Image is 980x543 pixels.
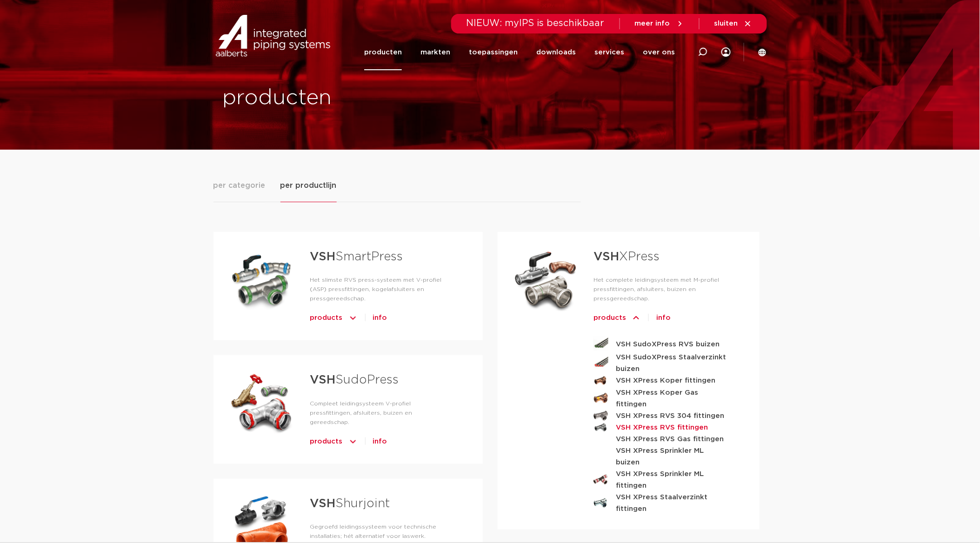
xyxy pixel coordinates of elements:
[616,351,729,375] strong: VSH SudoXPress Staalverzinkt buizen
[616,491,729,515] strong: VSH XPress Staalverzinkt fittingen
[594,34,624,70] a: services
[632,311,641,325] img: icon-chevron-up-1.svg
[310,497,390,510] a: VSHShurjoint
[593,251,619,263] strong: VSH
[223,83,486,113] h1: producten
[616,445,729,468] strong: VSH XPress Sprinkler ML buizen
[593,375,729,386] a: VSH XPress Koper fittingen
[593,445,729,468] a: VSH XPress Sprinkler ML buizen
[364,34,675,70] nav: Menu
[310,251,336,263] strong: VSH
[593,433,729,445] a: VSH XPress RVS Gas fittingen
[348,311,358,325] img: icon-chevron-up-1.svg
[593,491,729,515] a: VSH XPress Staalverzinkt fittingen
[635,20,670,27] span: meer info
[593,351,729,375] a: VSH SudoXPress Staalverzinkt buizen
[310,374,336,386] strong: VSH
[310,522,453,541] p: Gegroefd leidingssysteem voor technische installaties; hét alternatief voor laswerk.
[656,311,671,325] a: info
[310,434,343,449] span: products
[616,468,729,491] strong: VSH XPress Sprinkler ML fittingen
[616,338,720,350] strong: VSH SudoXPress RVS buizen
[310,497,336,510] strong: VSH
[467,19,605,28] span: NIEUW: myIPS is beschikbaar
[310,311,343,325] span: products
[593,275,729,303] p: Het complete leidingsysteem met M-profiel pressfittingen, afsluiters, buizen en pressgereedschap.
[616,375,715,386] strong: VSH XPress Koper fittingen
[310,275,453,303] p: Het slimste RVS press-systeem met V-profiel (ASP) pressfittingen, kogelafsluiters en pressgereeds...
[593,468,729,491] a: VSH XPress Sprinkler ML fittingen
[310,399,453,427] p: Compleet leidingsysteem V-profiel pressfittingen, afsluiters, buizen en gereedschap.
[310,251,403,263] a: VSHSmartPress
[616,433,724,445] strong: VSH XPress RVS Gas fittingen
[536,34,576,70] a: downloads
[593,387,729,410] a: VSH XPress Koper Gas fittingen
[593,337,729,351] a: VSH SudoXPress RVS buizen
[213,180,266,191] span: per categorie
[310,374,399,386] a: VSHSudoPress
[280,180,337,191] span: per productlijn
[616,387,729,410] strong: VSH XPress Koper Gas fittingen
[593,422,729,433] a: VSH XPress RVS fittingen
[348,434,358,449] img: icon-chevron-up-1.svg
[714,20,738,27] span: sluiten
[364,34,402,70] a: producten
[420,34,450,70] a: markten
[616,422,708,433] strong: VSH XPress RVS fittingen
[373,311,387,325] a: info
[643,34,675,70] a: over ons
[373,434,387,449] a: info
[616,410,724,422] strong: VSH XPress RVS 304 fittingen
[593,251,660,263] a: VSHXPress
[714,20,752,28] a: sluiten
[593,311,626,325] span: products
[635,20,684,28] a: meer info
[593,410,729,422] a: VSH XPress RVS 304 fittingen
[469,34,518,70] a: toepassingen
